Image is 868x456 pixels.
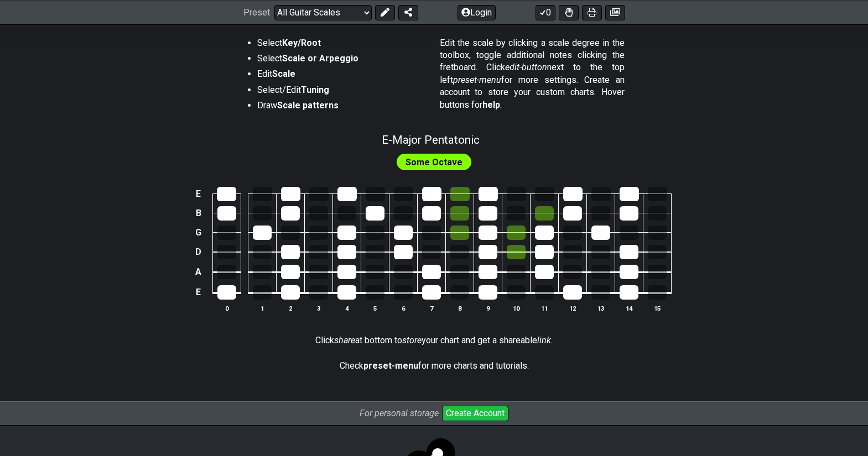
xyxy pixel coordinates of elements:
th: 4 [333,302,361,314]
th: 1 [248,302,277,314]
button: Share Preset [398,4,418,20]
strong: Key/Root [282,38,321,48]
button: 0 [536,4,555,20]
th: 5 [361,302,389,314]
th: 9 [474,302,502,314]
em: share [334,335,355,345]
td: B [192,203,205,223]
th: 12 [559,302,587,314]
span: E - Major Pentatonic [382,133,480,146]
th: 13 [587,302,615,314]
td: D [192,242,205,262]
button: Create image [605,4,625,20]
strong: Scale patterns [277,100,339,111]
em: edit-button [505,62,547,72]
strong: Scale or Arpeggio [282,53,358,64]
button: Toggle Dexterity for all fretkits [559,4,579,20]
td: A [192,262,205,282]
td: E [192,185,205,204]
th: 7 [418,302,446,314]
em: link [537,335,551,345]
strong: preset-menu [363,360,418,371]
th: 0 [212,302,241,314]
td: G [192,223,205,242]
th: 15 [643,302,672,314]
strong: Tuning [301,85,329,95]
th: 11 [531,302,559,314]
td: E [192,282,205,303]
li: Select [257,53,427,68]
button: Print [582,4,602,20]
strong: help [482,99,500,110]
button: Login [458,4,496,20]
th: 14 [615,302,643,314]
i: For personal storage [360,408,439,418]
th: 3 [305,302,333,314]
li: Select/Edit [257,84,427,99]
select: Preset [274,4,372,20]
button: Create Account [442,406,508,421]
button: Edit Preset [375,4,395,20]
li: Edit [257,68,427,83]
th: 10 [502,302,531,314]
strong: Scale [272,69,295,79]
p: Check for more charts and tutorials. [340,360,529,372]
th: 6 [389,302,418,314]
th: 2 [277,302,305,314]
th: 8 [446,302,474,314]
em: preset-menu [453,75,501,85]
p: Edit the scale by clicking a scale degree in the toolbox, toggle additional notes clicking the fr... [440,37,625,111]
span: Preset [243,7,270,18]
p: Click at bottom to your chart and get a shareable . [315,334,553,347]
span: First enable full edit mode to edit [406,154,462,170]
em: store [402,335,422,345]
li: Draw [257,99,427,115]
li: Select [257,37,427,53]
